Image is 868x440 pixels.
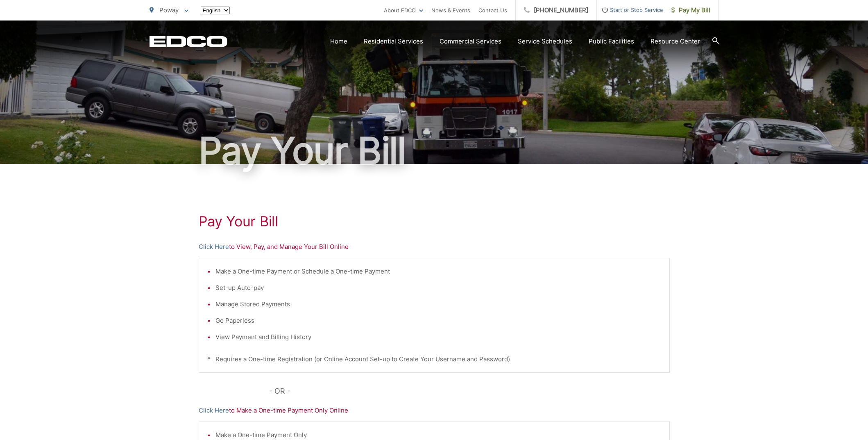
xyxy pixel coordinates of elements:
[215,332,661,342] li: View Payment and Billing History
[215,267,661,276] li: Make a One-time Payment or Schedule a One-time Payment
[199,242,229,252] a: Click Here
[589,36,634,46] a: Public Facilities
[431,5,470,15] a: News & Events
[150,130,719,171] h1: Pay Your Bill
[159,6,179,14] span: Poway
[215,283,661,293] li: Set-up Auto-pay
[215,430,661,440] li: Make a One-time Payment Only
[650,36,700,46] a: Resource Center
[440,36,501,46] a: Commercial Services
[207,354,661,364] p: * Requires a One-time Registration (or Online Account Set-up to Create Your Username and Password)
[671,5,710,15] span: Pay My Bill
[330,36,347,46] a: Home
[478,5,507,15] a: Contact Us
[199,242,670,252] p: to View, Pay, and Manage Your Bill Online
[364,36,423,46] a: Residential Services
[215,316,661,326] li: Go Paperless
[201,7,230,14] select: Select a language
[269,385,670,397] p: - OR -
[215,299,661,309] li: Manage Stored Payments
[518,36,572,46] a: Service Schedules
[199,406,229,415] a: Click Here
[384,5,423,15] a: About EDCO
[150,36,227,47] a: EDCD logo. Return to the homepage.
[199,406,670,415] p: to Make a One-time Payment Only Online
[199,213,670,230] h1: Pay Your Bill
